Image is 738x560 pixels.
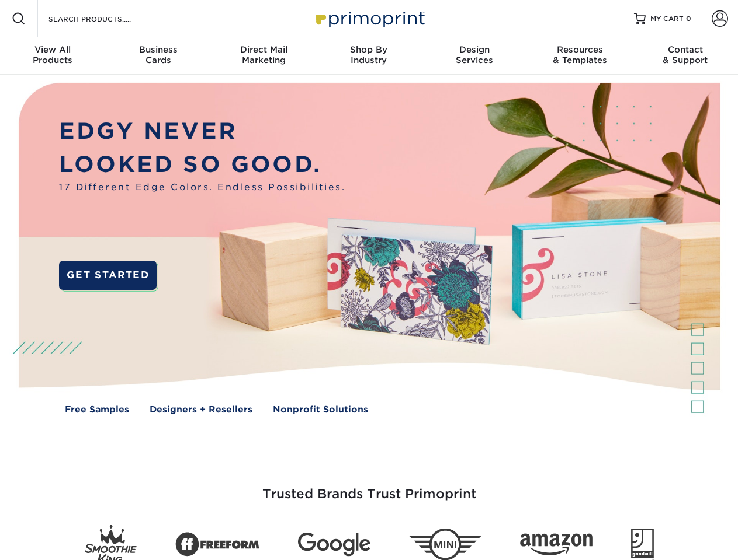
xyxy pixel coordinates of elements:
a: BusinessCards [105,37,210,75]
img: Amazon [520,534,593,556]
span: Design [422,44,527,55]
span: Direct Mail [211,44,316,55]
span: 0 [686,15,691,23]
span: 17 Different Edge Colors. Endless Possibilities. [59,181,345,194]
a: DesignServices [422,37,527,75]
div: & Support [633,44,738,65]
a: Shop ByIndustry [316,37,421,75]
div: & Templates [527,44,632,65]
span: MY CART [650,14,684,24]
input: SEARCH PRODUCTS..... [47,12,161,26]
span: Contact [633,44,738,55]
a: Designers + Resellers [150,403,252,416]
a: Resources& Templates [527,37,632,75]
span: Shop By [316,44,421,55]
p: EDGY NEVER [59,115,345,148]
img: Primoprint [311,6,428,31]
div: Marketing [211,44,316,65]
a: Free Samples [65,403,129,416]
a: GET STARTED [59,261,157,290]
span: Resources [527,44,632,55]
a: Nonprofit Solutions [273,403,368,416]
img: Goodwill [631,528,654,560]
h3: Trusted Brands Trust Primoprint [27,459,711,516]
p: LOOKED SO GOOD. [59,148,345,181]
div: Cards [105,44,210,65]
div: Industry [316,44,421,65]
div: Services [422,44,527,65]
a: Direct MailMarketing [211,37,316,75]
span: Business [105,44,210,55]
a: Contact& Support [633,37,738,75]
img: Google [298,533,370,556]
